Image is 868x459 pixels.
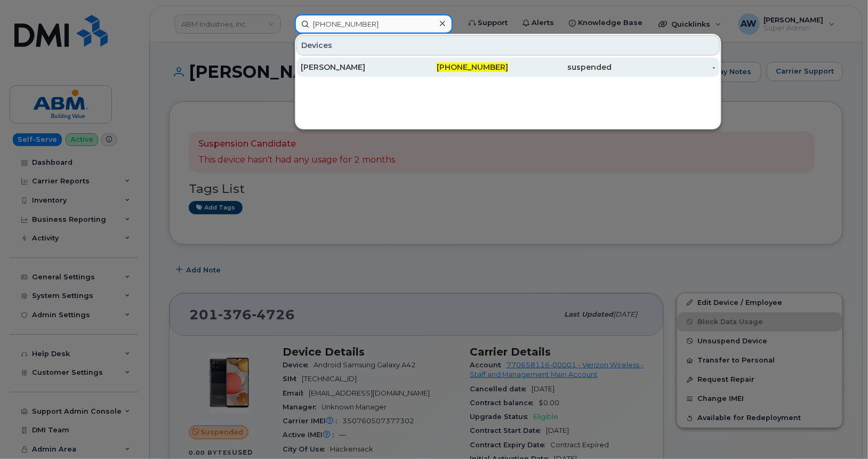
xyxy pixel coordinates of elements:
div: suspended [508,62,612,73]
a: [PERSON_NAME][PHONE_NUMBER]suspended- [296,58,720,77]
div: Devices [296,35,720,55]
div: - [612,62,716,73]
span: [PHONE_NUMBER] [437,62,508,72]
div: [PERSON_NAME] [301,62,405,73]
